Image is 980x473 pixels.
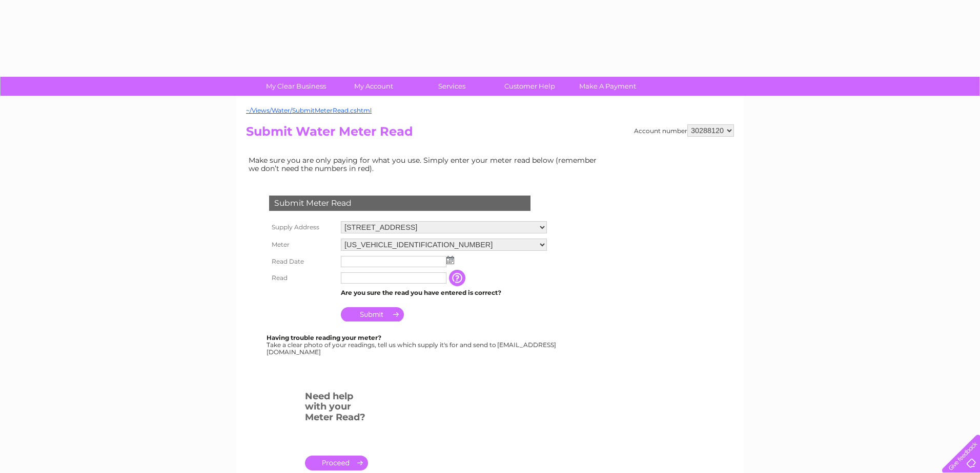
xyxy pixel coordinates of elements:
b: Having trouble reading your meter? [267,334,381,341]
div: Submit Meter Read [269,196,530,211]
div: Take a clear photo of your readings, tell us which supply it's for and send to [EMAIL_ADDRESS][DO... [267,334,558,355]
th: Supply Address [267,219,338,236]
input: Information [449,270,467,286]
img: ... [446,256,454,264]
td: Make sure you are only paying for what you use. Simply enter your meter read below (remember we d... [246,154,605,175]
a: My Account [332,77,416,96]
td: Are you sure the read you have entered is correct? [338,286,549,299]
div: Account number [634,124,734,137]
a: ~/Views/Water/SubmitMeterRead.cshtml [246,106,372,114]
a: . [305,456,368,470]
h2: Submit Water Meter Read [246,124,734,144]
h3: Need help with your Meter Read? [305,389,368,428]
th: Meter [267,236,338,253]
a: My Clear Business [254,77,338,96]
input: Submit [341,307,404,321]
a: Customer Help [487,77,572,96]
a: Services [410,77,494,96]
a: Make A Payment [565,77,650,96]
th: Read [267,270,338,286]
th: Read Date [267,253,338,270]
